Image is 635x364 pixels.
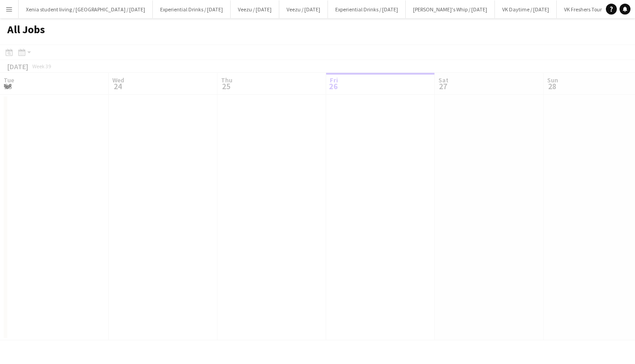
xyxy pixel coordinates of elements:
[328,0,406,18] button: Experiential Drinks / [DATE]
[231,0,279,18] button: Veezu / [DATE]
[557,0,629,18] button: VK Freshers Tour / [DATE]
[279,0,328,18] button: Veezu / [DATE]
[406,0,495,18] button: [PERSON_NAME]'s Whip / [DATE]
[495,0,557,18] button: VK Daytime / [DATE]
[153,0,231,18] button: Experiential Drinks / [DATE]
[19,0,153,18] button: Xenia student living / [GEOGRAPHIC_DATA] / [DATE]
